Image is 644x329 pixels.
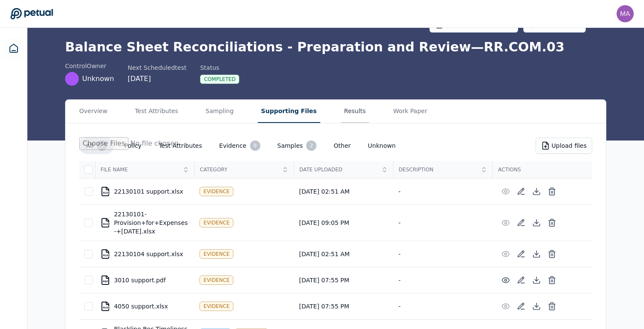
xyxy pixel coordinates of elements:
[100,301,189,311] div: 4050 support.xlsx
[76,100,111,123] button: Overview
[498,184,513,199] button: Preview File (hover for quick preview, click for full view)
[258,100,320,123] button: Supporting Files
[513,184,529,199] button: Add/Edit Description
[152,138,209,153] button: Test Attributes
[394,205,493,241] td: -
[327,138,358,153] button: Other
[498,246,513,262] button: Preview File (hover for quick preview, click for full view)
[529,246,544,262] button: Download File
[544,215,560,230] button: Delete File
[82,74,114,84] span: Unknown
[513,272,529,288] button: Add/Edit Description
[65,62,114,70] div: control Owner
[361,138,402,153] button: Unknown
[299,166,379,173] span: Date Uploaded
[103,223,110,225] div: XLSX
[399,166,478,173] span: Description
[117,138,148,153] button: Policy
[513,215,529,230] button: Add/Edit Description
[498,166,587,173] span: Actions
[100,249,189,259] div: 22130104 support.xlsx
[294,179,393,205] td: [DATE] 02:51 AM
[103,254,110,257] div: XLSX
[498,299,513,314] button: Preview File (hover for quick preview, click for full view)
[513,299,529,314] button: Add/Edit Description
[250,141,260,151] div: 9
[306,141,316,151] div: 2
[341,100,370,123] button: Results
[79,137,114,154] button: All9
[394,179,493,205] td: -
[294,241,393,267] td: [DATE] 02:51 AM
[498,272,513,288] button: Preview File (hover for quick preview, click for full view)
[544,272,560,288] button: Delete File
[3,38,24,59] a: Dashboard
[200,218,233,227] div: Evidence
[103,191,110,194] div: XLSX
[100,210,189,236] div: 22130101-Provision+for+Expenses-+[DATE].xlsx
[390,100,431,123] button: Work Paper
[513,246,529,262] button: Add/Edit Description
[103,306,110,309] div: XLSX
[200,249,233,259] div: Evidence
[294,267,393,293] td: [DATE] 07:55 PM
[529,215,544,230] button: Download File
[200,275,233,285] div: Evidence
[100,275,189,285] div: 3010 support.pdf
[131,100,182,123] button: Test Attributes
[544,299,560,314] button: Delete File
[394,293,493,320] td: -
[498,215,513,230] button: Preview File (hover for quick preview, click for full view)
[544,184,560,199] button: Delete File
[200,302,233,311] div: Evidence
[617,5,634,22] img: manali.agarwal@arm.com
[394,267,493,293] td: -
[100,186,189,197] div: 22130101 support.xlsx
[200,187,233,196] div: Evidence
[212,137,267,154] button: Evidence9
[200,75,239,84] div: Completed
[394,241,493,267] td: -
[294,205,393,241] td: [DATE] 09:05 PM
[544,246,560,262] button: Delete File
[200,166,279,173] span: Category
[271,137,324,154] button: Samples2
[97,141,107,151] div: 9
[294,293,393,320] td: [DATE] 07:55 PM
[128,74,186,84] div: [DATE]
[200,63,239,72] div: Status
[529,299,544,314] button: Download File
[65,39,606,55] h1: Balance Sheet Reconciliations - Preparation and Review — RR.COM.03
[103,280,108,283] div: PDF
[529,272,544,288] button: Download File
[536,138,592,154] button: Upload files
[202,100,237,123] button: Sampling
[10,8,53,20] a: Go to Dashboard
[101,166,180,173] span: File Name
[529,184,544,199] button: Download File
[128,63,186,72] div: Next Scheduled test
